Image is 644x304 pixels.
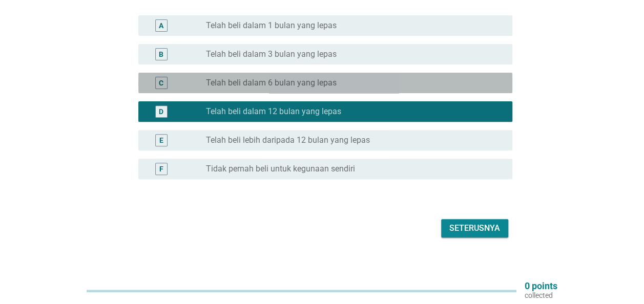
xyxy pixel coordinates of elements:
p: collected [525,291,557,300]
label: Telah beli dalam 3 bulan yang lepas [206,49,337,59]
label: Tidak pernah beli untuk kegunaan sendiri [206,164,355,174]
p: 0 points [525,281,557,291]
label: Telah beli lebih daripada 12 bulan yang lepas [206,135,370,145]
div: A [159,20,163,31]
div: F [159,164,163,175]
div: D [159,106,163,117]
button: Seterusnya [441,219,508,237]
div: Seterusnya [449,222,500,234]
label: Telah beli dalam 12 bulan yang lepas [206,106,341,117]
label: Telah beli dalam 6 bulan yang lepas [206,78,337,88]
div: E [159,135,163,146]
div: B [159,49,163,60]
div: C [159,78,163,89]
label: Telah beli dalam 1 bulan yang lepas [206,20,337,31]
